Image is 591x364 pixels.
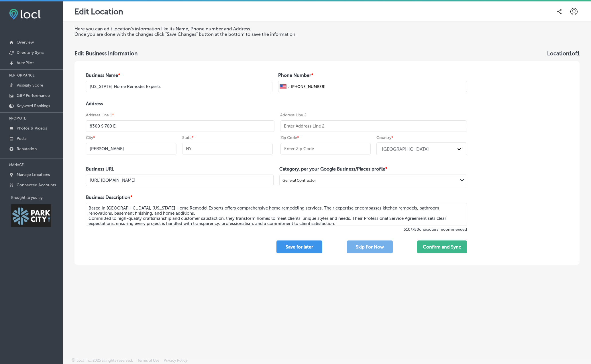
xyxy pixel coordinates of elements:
[86,227,467,232] label: 510 / 750 characters recommended
[417,240,467,253] button: Confirm and Sync
[280,143,371,154] input: Enter Zip Code
[17,83,43,88] p: Visibility Score
[86,203,467,226] textarea: Based in [GEOGRAPHIC_DATA], [US_STATE] Home Remodel Experts offers comprehensive home remodeling ...
[11,195,63,200] p: Brought to you by
[17,93,50,98] p: GBP Performance
[76,358,133,363] p: Locl, Inc. 2025 all rights reserved.
[547,50,580,57] h3: Location 1 of 1
[86,73,272,78] h4: Business Name
[282,178,316,183] div: General Contractor
[74,7,123,16] p: Edit Location
[74,32,403,37] p: Once you are done with the changes click "Save Changes" button at the bottom to save the informat...
[17,126,47,131] p: Photos & Videos
[17,50,44,55] p: Directory Sync
[276,240,322,253] button: Save for later
[86,113,114,118] label: Address Line 1
[280,113,307,118] label: Address Line 2
[17,146,37,151] p: Reputation
[382,146,429,152] div: [GEOGRAPHIC_DATA]
[86,120,274,132] input: Enter Address Line 1
[182,143,273,154] input: NY
[9,9,41,19] img: fda3e92497d09a02dc62c9cd864e3231.png
[17,172,50,177] p: Manage Locations
[17,136,26,141] p: Posts
[74,50,138,57] h3: Edit Business Information
[86,101,467,106] h4: Address
[17,103,50,108] p: Keyword Rankings
[86,175,274,186] input: Enter Business URL
[74,26,403,32] p: Here you can edit location's information like its Name, Phone number and Address.
[280,135,299,140] label: Zip Code
[86,143,176,154] input: Enter City
[278,73,467,78] h4: Phone Number
[86,81,272,92] input: Enter Location Name
[17,183,56,187] p: Connected Accounts
[86,166,274,172] h4: Business URL
[86,135,95,140] label: City
[376,135,393,140] label: Country
[86,195,467,200] h4: Business Description
[347,240,393,253] button: Skip For Now
[17,40,34,45] p: Overview
[182,135,194,140] label: State
[17,60,34,65] p: AutoPilot
[290,81,465,92] input: Phone number
[11,204,51,227] img: Park City
[280,120,467,132] input: Enter Address Line 2
[279,166,467,172] h4: Category, per your Google Business/Places profile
